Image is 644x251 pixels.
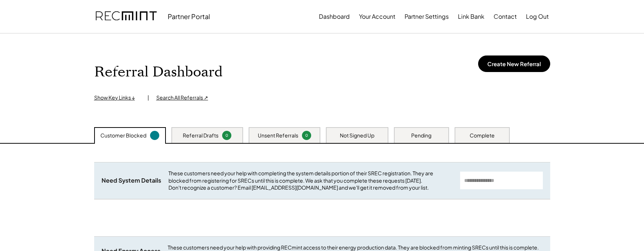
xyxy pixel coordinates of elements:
[470,132,495,139] div: Complete
[494,9,517,24] button: Contact
[405,9,449,24] button: Partner Settings
[156,94,208,101] div: Search All Referrals ↗
[359,9,395,24] button: Your Account
[319,9,350,24] button: Dashboard
[411,132,431,139] div: Pending
[168,170,453,191] div: These customers need your help with completing the system details portion of their SREC registrat...
[223,133,230,138] div: 0
[96,4,157,29] img: recmint-logotype%403x.png
[478,55,550,72] button: Create New Referral
[100,132,146,139] div: Customer Blocked
[147,94,149,101] div: |
[258,132,298,139] div: Unsent Referrals
[183,132,218,139] div: Referral Drafts
[94,64,223,81] h1: Referral Dashboard
[458,9,484,24] button: Link Bank
[526,9,549,24] button: Log Out
[168,12,210,21] div: Partner Portal
[248,52,289,92] img: yH5BAEAAAAALAAAAAABAAEAAAIBRAA7
[102,177,161,184] div: Need System Details
[94,94,140,101] div: Show Key Links ↓
[340,132,374,139] div: Not Signed Up
[303,133,310,138] div: 0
